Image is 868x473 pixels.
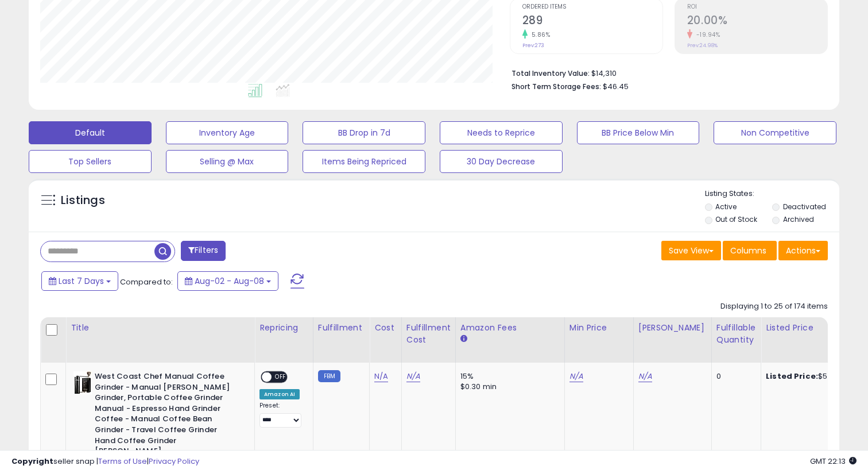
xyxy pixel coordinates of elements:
[460,371,556,382] div: 15%
[715,214,757,224] label: Out of Stock
[692,30,720,39] small: -19.94%
[687,14,827,29] h2: 20.00%
[569,371,583,382] a: N/A
[522,4,662,10] span: Ordered Items
[766,322,865,334] div: Listed Price
[705,189,840,199] p: Listing States:
[460,382,556,392] div: $0.30 min
[406,371,420,382] a: N/A
[166,150,289,173] button: Selling @ Max
[460,334,467,344] small: Amazon Fees.
[687,4,827,10] span: ROI
[71,322,250,334] div: Title
[181,241,226,261] button: Filters
[59,275,104,287] span: Last 7 Days
[778,241,828,260] button: Actions
[577,121,700,144] button: BB Price Below Min
[259,402,304,428] div: Preset:
[440,121,563,144] button: Needs to Reprice
[166,121,289,144] button: Inventory Age
[29,121,152,144] button: Default
[406,322,451,346] div: Fulfillment Cost
[522,14,662,29] h2: 289
[783,202,826,211] label: Deactivated
[511,82,601,91] b: Short Term Storage Fees:
[569,322,629,334] div: Min Price
[511,68,590,78] b: Total Inventory Value:
[783,214,814,224] label: Archived
[318,322,365,334] div: Fulfillment
[460,322,560,334] div: Amazon Fees
[528,30,551,39] small: 5.86%
[714,121,836,144] button: Non Competitive
[73,371,92,394] img: 4153TSooWDL._SL40_.jpg
[810,456,857,467] span: 2025-08-16 22:13 GMT
[303,150,425,173] button: Items Being Repriced
[720,301,828,312] div: Displaying 1 to 25 of 174 items
[374,322,397,334] div: Cost
[511,66,819,79] li: $14,310
[195,275,264,287] span: Aug-02 - Aug-08
[177,271,278,291] button: Aug-02 - Aug-08
[149,456,199,467] a: Privacy Policy
[638,322,707,334] div: [PERSON_NAME]
[687,42,718,49] small: Prev: 24.98%
[440,150,563,173] button: 30 Day Decrease
[259,322,308,334] div: Repricing
[29,150,152,173] button: Top Sellers
[661,241,721,260] button: Save View
[723,241,777,260] button: Columns
[715,202,737,211] label: Active
[318,370,340,382] small: FBM
[374,371,388,382] a: N/A
[638,371,652,382] a: N/A
[11,456,53,467] strong: Copyright
[259,389,300,399] div: Amazon AI
[61,193,105,209] h5: Listings
[716,322,756,346] div: Fulfillable Quantity
[41,271,118,291] button: Last 7 Days
[766,371,818,382] b: Listed Price:
[11,456,199,467] div: seller snap | |
[272,372,290,382] span: OFF
[603,81,629,92] span: $46.45
[303,121,425,144] button: BB Drop in 7d
[766,371,861,382] div: $54.99
[120,276,173,287] span: Compared to:
[98,456,147,467] a: Terms of Use
[95,371,234,460] b: West Coast Chef Manual Coffee Grinder - Manual [PERSON_NAME] Grinder, Portable Coffee Grinder Man...
[716,371,752,382] div: 0
[522,42,544,49] small: Prev: 273
[730,245,766,256] span: Columns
